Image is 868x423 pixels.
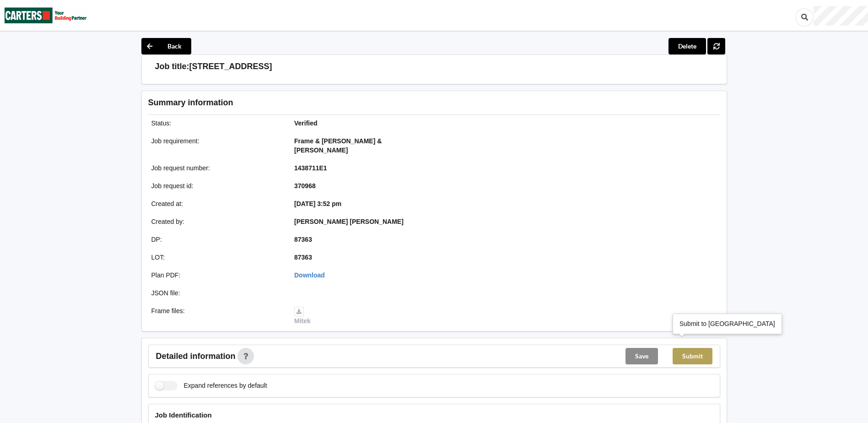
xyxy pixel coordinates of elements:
[294,200,341,207] b: [DATE] 3:52 pm
[189,61,272,72] h3: [STREET_ADDRESS]
[145,119,288,128] div: Status :
[5,0,87,30] img: Carters
[155,381,267,390] label: Expand references by default
[156,352,236,360] span: Detailed information
[294,271,325,279] a: Download
[145,199,288,208] div: Created at :
[294,254,312,261] b: 87363
[141,38,191,54] button: Back
[294,236,312,243] b: 87363
[155,61,189,72] h3: Job title:
[145,217,288,226] div: Created by :
[294,182,316,190] b: 370968
[294,164,327,172] b: 1438711E1
[294,119,318,127] b: Verified
[145,181,288,190] div: Job request id :
[145,163,288,173] div: Job request number :
[512,122,512,123] img: Job impression image thumbnail
[145,271,288,280] div: Plan PDF :
[145,253,288,262] div: LOT :
[145,235,288,244] div: DP :
[673,348,712,364] button: Submit
[294,307,311,325] a: Mitek
[155,411,713,419] h4: Job Identification
[814,6,868,26] div: User Profile
[669,38,706,54] button: Delete
[145,288,288,298] div: JSON file :
[145,136,288,155] div: Job requirement :
[679,319,775,328] div: Submit to [GEOGRAPHIC_DATA]
[294,218,404,225] b: [PERSON_NAME] [PERSON_NAME]
[148,98,574,108] h3: Summary information
[145,306,288,325] div: Frame files :
[294,137,382,154] b: Frame & [PERSON_NAME] & [PERSON_NAME]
